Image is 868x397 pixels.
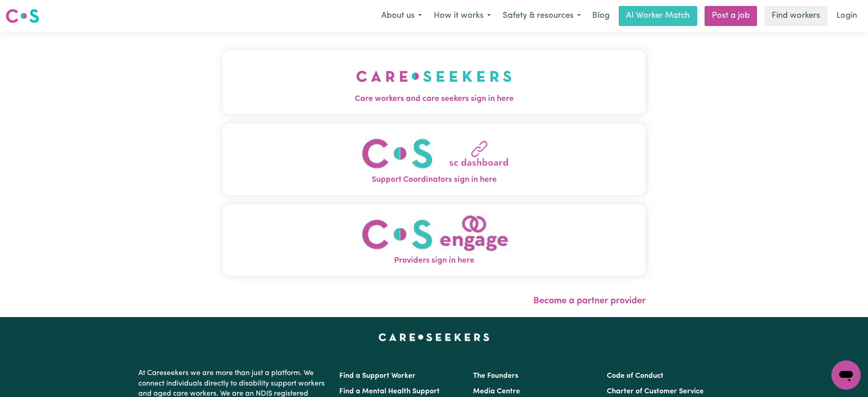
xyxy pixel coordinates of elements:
a: Media Centre [473,388,520,395]
a: Code of Conduct [607,372,663,380]
a: Careseekers logo [5,5,39,26]
a: Become a partner provider [533,296,646,306]
a: Post a job [705,6,757,26]
img: Careseekers logo [5,8,39,24]
a: Find a Support Worker [339,372,416,380]
a: Login [831,6,863,26]
a: Careseekers home page [379,333,489,341]
a: AI Worker Match [619,6,697,26]
button: Support Coordinators sign in here [222,123,646,195]
button: Providers sign in here [222,204,646,276]
button: Care workers and care seekers sign in here [222,50,646,114]
span: Care workers and care seekers sign in here [222,93,646,105]
button: How it works [428,6,497,26]
button: Safety & resources [497,6,587,26]
a: Charter of Customer Service [607,388,704,395]
button: About us [375,6,428,26]
span: Support Coordinators sign in here [222,174,646,186]
a: Find workers [764,6,827,26]
a: The Founders [473,372,518,380]
span: Providers sign in here [222,255,646,267]
a: Blog [587,6,615,26]
iframe: Button to launch messaging window [831,360,861,390]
